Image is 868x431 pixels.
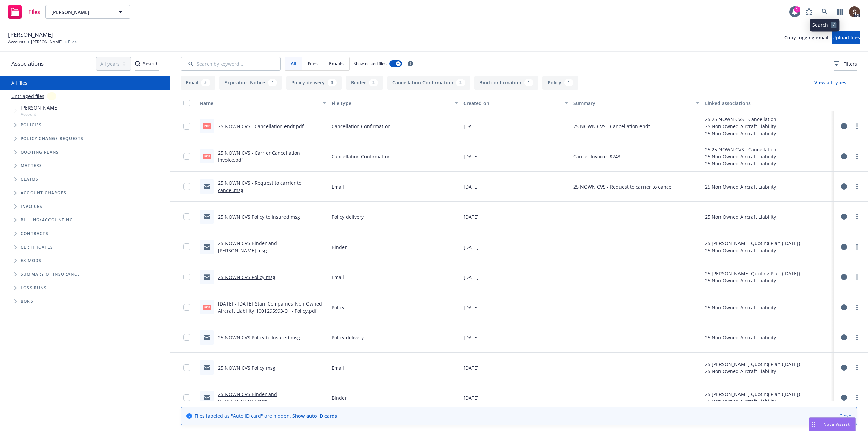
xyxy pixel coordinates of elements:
[809,417,856,431] button: Nova Assist
[832,34,860,41] span: Upload files
[839,412,851,419] a: Close
[218,365,275,371] a: 25 NOWN CVS Policy.msg
[573,153,620,160] span: Carrier Invoice -$243
[463,183,479,190] span: [DATE]
[47,92,56,100] div: 1
[332,100,451,107] div: File type
[853,333,861,341] a: more
[705,360,800,368] div: 25 [PERSON_NAME] Quoting Plan ([DATE])
[354,61,387,66] span: Show nested files
[832,31,860,44] button: Upload files
[705,116,776,123] div: 25 25 NOWN CVS - Cancellation
[218,334,300,341] a: 25 NOWN CVS Policy to Insured.msg
[809,418,818,431] div: Drag to move
[705,277,800,284] div: 25 Non Owned Aircraft Liability
[292,413,337,419] a: Show auto ID cards
[705,146,776,153] div: 25 25 NOWN CVS - Cancellation
[463,394,479,401] span: [DATE]
[705,130,776,137] div: 25 Non Owned Aircraft Liability
[573,100,692,107] div: Summary
[218,300,322,314] a: [DATE] - [DATE]_Starr Companies_Non Owned Aircraft Liability_1001295993-01 - Policy.pdf
[28,9,40,15] span: Files
[5,2,43,21] a: Files
[463,123,479,130] span: [DATE]
[463,334,479,341] span: [DATE]
[369,79,378,86] div: 2
[705,123,776,130] div: 25 Non Owned Aircraft Liability
[705,334,776,341] div: 25 Non Owned Aircraft Liability
[329,60,344,67] span: Emails
[463,100,560,107] div: Created on
[524,79,533,86] div: 1
[705,100,831,107] div: Linked associations
[11,80,27,86] a: All files
[183,304,190,311] input: Toggle Row Selected
[794,6,800,13] div: 1
[218,123,304,130] a: 25 NOWN CVS - Cancellation endt.pdf
[183,334,190,341] input: Toggle Row Selected
[291,60,296,67] span: All
[705,213,776,220] div: 25 Non Owned Aircraft Liability
[474,76,538,90] button: Bind confirmation
[21,218,73,222] span: Billing/Accounting
[183,364,190,371] input: Toggle Row Selected
[8,39,25,45] a: Accounts
[11,59,44,68] span: Associations
[183,243,190,250] input: Toggle Row Selected
[843,60,857,67] span: Filters
[21,299,33,303] span: BORs
[834,60,857,67] span: Filters
[705,160,776,167] div: 25 Non Owned Aircraft Liability
[203,123,211,129] span: pdf
[853,122,861,130] a: more
[183,274,190,280] input: Toggle Row Selected
[463,213,479,220] span: [DATE]
[853,364,861,372] a: more
[308,60,318,67] span: Files
[542,76,578,90] button: Policy
[332,123,391,130] span: Cancellation Confirmation
[203,154,211,159] span: pdf
[463,153,479,160] span: [DATE]
[181,57,281,71] input: Search by keyword...
[135,57,159,71] button: SearchSearch
[784,31,828,44] button: Copy logging email
[705,240,800,247] div: 25 [PERSON_NAME] Quoting Plan ([DATE])
[461,95,571,111] button: Created on
[332,213,364,220] span: Policy delivery
[21,204,43,209] span: Invoices
[571,95,703,111] button: Summary
[823,421,850,427] span: Nova Assist
[705,391,800,398] div: 25 [PERSON_NAME] Quoting Plan ([DATE])
[218,150,300,163] a: 25 NOWN CVS - Carrier Cancellation Invoice.pdf
[21,137,83,141] span: Policy change requests
[286,76,342,90] button: Policy delivery
[135,61,140,66] svg: Search
[833,5,847,19] a: Switch app
[183,394,190,401] input: Toggle Row Selected
[705,270,800,277] div: 25 [PERSON_NAME] Quoting Plan ([DATE])
[332,394,347,401] span: Binder
[705,304,776,311] div: 25 Non Owned Aircraft Liability
[21,232,48,236] span: Contracts
[332,304,344,311] span: Policy
[849,6,860,17] img: photo
[219,76,282,90] button: Expiration Notice
[346,76,383,90] button: Binder
[853,303,861,311] a: more
[818,5,831,19] a: Search
[45,5,130,19] button: [PERSON_NAME]
[135,57,159,70] div: Search
[21,245,53,249] span: Certificates
[268,79,277,86] div: 4
[200,100,319,107] div: Name
[456,79,465,86] div: 2
[328,79,337,86] div: 3
[181,76,215,90] button: Email
[332,183,344,190] span: Email
[218,240,277,254] a: 25 NOWN CVS Binder and [PERSON_NAME].msg
[183,183,190,190] input: Toggle Row Selected
[853,182,861,191] a: more
[463,304,479,311] span: [DATE]
[332,153,391,160] span: Cancellation Confirmation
